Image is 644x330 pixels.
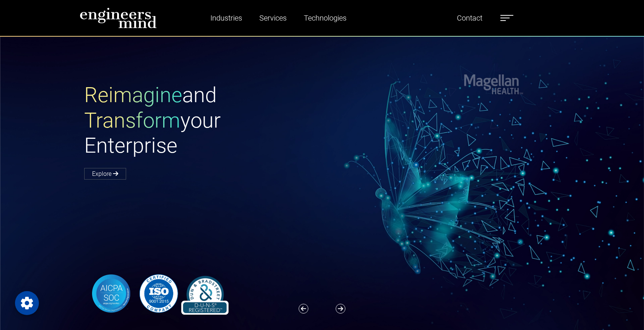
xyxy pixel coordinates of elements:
[84,83,322,158] h1: and your Enterprise
[301,9,350,27] a: Technologies
[80,7,157,28] img: logo
[84,83,182,107] span: Reimagine
[84,272,233,315] img: banner-logo
[84,168,126,180] a: Explore
[256,9,290,27] a: Services
[207,9,245,27] a: Industries
[84,108,180,133] span: Transform
[454,9,485,27] a: Contact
